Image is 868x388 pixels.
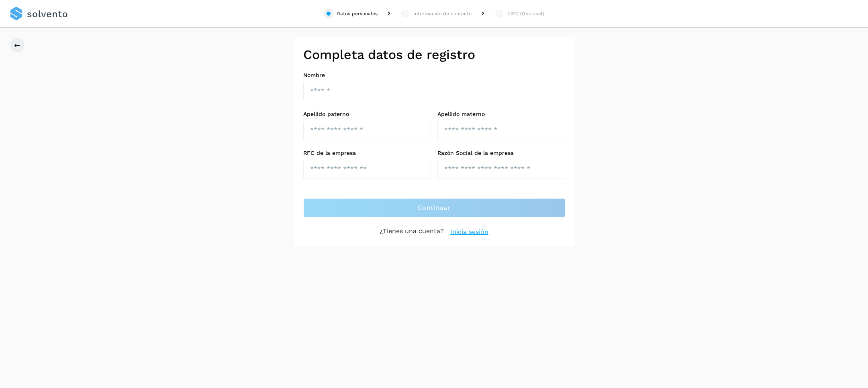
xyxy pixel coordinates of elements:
label: Apellido materno [437,111,565,118]
p: ¿Tienes una cuenta? [380,227,444,237]
label: Nombre [303,72,565,79]
label: Apellido paterno [303,111,431,118]
button: Continuar [303,198,565,217]
label: RFC de la empresa [303,150,431,156]
div: Información de contacto [413,10,472,17]
div: CIEC (Opcional) [507,10,544,17]
label: Razón Social de la empresa [437,150,565,156]
div: Datos personales [337,10,378,17]
span: Continuar [418,203,450,212]
a: Inicia sesión [450,227,488,237]
h2: Completa datos de registro [303,47,565,62]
